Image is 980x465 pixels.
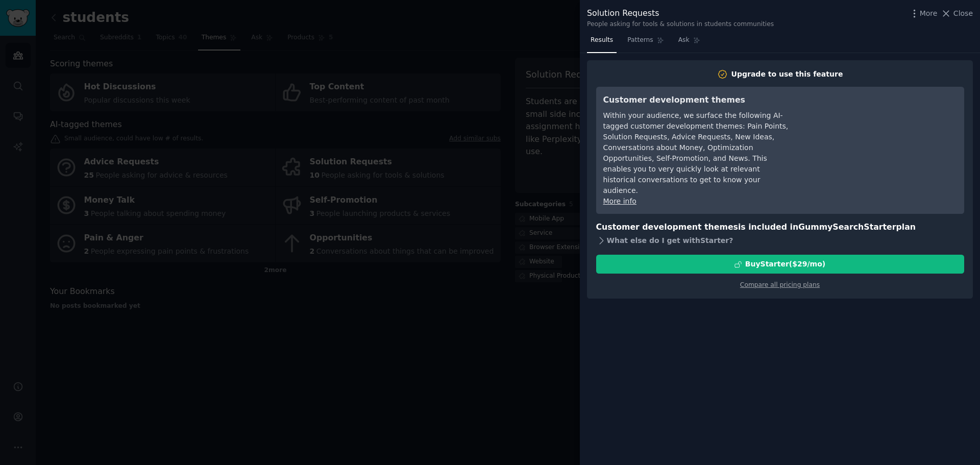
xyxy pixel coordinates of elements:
div: People asking for tools & solutions in students communities [587,20,774,29]
span: Results [591,36,613,45]
span: Ask [678,36,690,45]
button: BuyStarter($29/mo) [596,255,964,274]
div: What else do I get with Starter ? [596,233,964,248]
span: Patterns [627,36,653,45]
span: More [920,8,938,19]
div: Upgrade to use this feature [731,69,843,80]
div: Buy Starter ($ 29 /mo ) [745,259,825,270]
a: Ask [675,32,704,53]
button: Close [941,8,973,19]
h3: Customer development themes [603,94,790,107]
a: More info [603,197,636,205]
button: More [909,8,938,19]
span: Close [953,8,973,19]
div: Within your audience, we surface the following AI-tagged customer development themes: Pain Points... [603,110,790,196]
h3: Customer development themes is included in plan [596,221,964,234]
div: Solution Requests [587,7,774,20]
a: Compare all pricing plans [740,281,820,288]
iframe: YouTube video player [804,94,957,170]
span: GummySearch Starter [798,222,896,232]
a: Patterns [624,32,667,53]
a: Results [587,32,617,53]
